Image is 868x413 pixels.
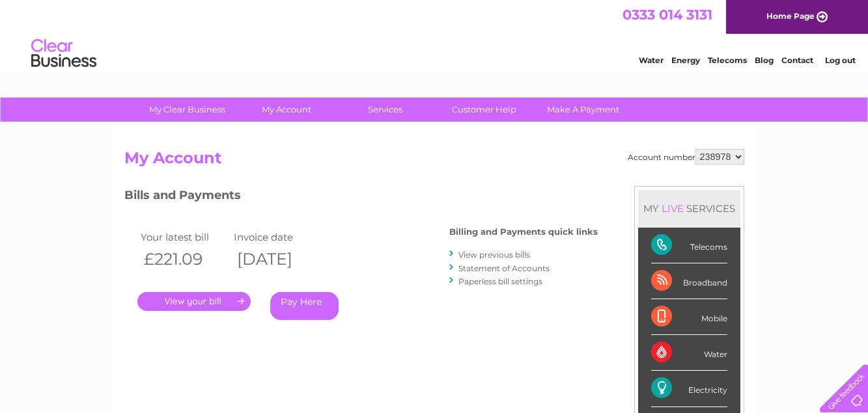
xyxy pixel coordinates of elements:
a: My Account [232,98,340,122]
div: Water [651,335,727,371]
a: Pay Here [270,292,339,320]
a: Services [331,98,439,122]
a: 0333 014 3131 [623,7,712,23]
a: My Clear Business [133,98,241,122]
a: Telecoms [708,55,747,65]
a: Contact [781,55,813,65]
div: Broadband [651,263,727,299]
a: Paperless bill settings [458,276,542,286]
a: . [137,292,251,311]
div: LIVE [659,202,686,215]
th: [DATE] [231,246,324,273]
a: Blog [755,55,774,65]
h3: Bills and Payments [124,186,598,209]
img: logo.png [31,34,97,73]
h2: My Account [124,149,744,174]
div: Telecoms [651,228,727,263]
h4: Billing and Payments quick links [449,227,598,237]
div: MY SERVICES [638,190,740,227]
td: Your latest bill [137,228,231,246]
a: Customer Help [430,98,538,122]
div: Account number [628,149,744,165]
a: Energy [671,55,700,65]
td: Invoice date [231,228,324,246]
a: Statement of Accounts [458,263,550,273]
a: View previous bills [458,250,530,260]
div: Electricity [651,371,727,406]
div: Mobile [651,299,727,335]
div: Clear Business is a trading name of Verastar Limited (registered in [GEOGRAPHIC_DATA] No. 3667643... [127,7,742,63]
a: Log out [825,55,856,65]
th: £221.09 [137,246,231,273]
a: Make A Payment [529,98,637,122]
a: Water [639,55,664,65]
